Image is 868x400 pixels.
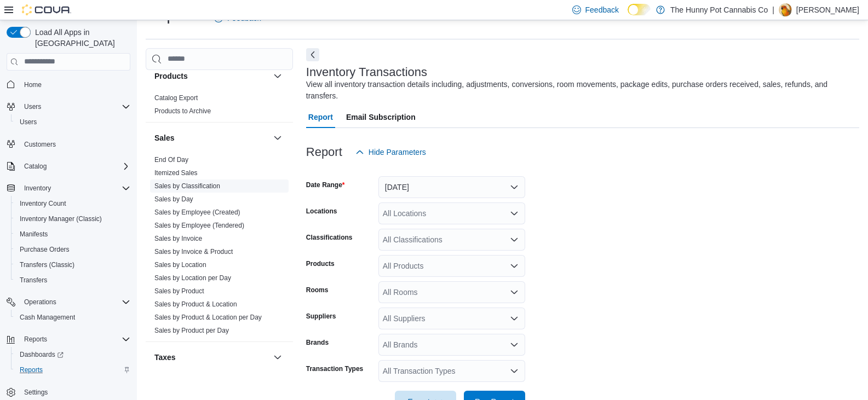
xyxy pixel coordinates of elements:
[20,366,43,374] span: Reports
[20,118,37,126] span: Users
[306,181,345,189] label: Date Range
[306,286,329,294] label: Rooms
[11,362,135,378] button: Reports
[146,153,293,341] div: Sales
[11,347,135,362] a: Dashboards
[11,211,135,227] button: Inventory Manager (Classic)
[20,313,75,322] span: Cash Management
[2,384,135,400] button: Settings
[351,141,430,163] button: Hide Parameters
[154,182,220,190] span: Sales by Classification
[2,332,135,347] button: Reports
[20,350,64,359] span: Dashboards
[154,221,244,230] span: Sales by Employee (Tendered)
[11,242,135,257] button: Purchase Orders
[15,258,79,271] a: Transfers (Classic)
[20,333,130,346] span: Reports
[20,245,70,254] span: Purchase Orders
[154,287,204,295] span: Sales by Product
[779,3,792,16] div: Andy Ramgobin
[20,295,130,309] span: Operations
[154,326,229,335] span: Sales by Product per Day
[20,78,130,91] span: Home
[154,261,206,269] a: Sales by Location
[154,155,188,164] span: End Of Day
[306,66,427,79] h3: Inventory Transactions
[15,243,74,256] a: Purchase Orders
[24,335,47,344] span: Reports
[20,276,47,285] span: Transfers
[510,340,519,349] button: Open list of options
[306,338,329,347] label: Brands
[670,3,768,16] p: The Hunny Pot Cannabis Co
[510,314,519,323] button: Open list of options
[510,288,519,297] button: Open list of options
[628,15,628,16] span: Dark Mode
[24,80,42,89] span: Home
[15,274,51,287] a: Transfers
[154,182,220,190] a: Sales by Classification
[154,195,193,204] span: Sales by Day
[11,310,135,325] button: Cash Management
[20,182,55,195] button: Inventory
[15,311,79,324] a: Cash Management
[24,140,56,149] span: Customers
[15,274,130,287] span: Transfers
[154,94,198,102] span: Catalog Export
[378,176,525,198] button: [DATE]
[306,79,854,102] div: View all inventory transaction details including, adjustments, conversions, room movements, packa...
[24,298,56,306] span: Operations
[510,262,519,270] button: Open list of options
[154,300,237,308] a: Sales by Product & Location
[20,78,46,91] a: Home
[154,132,269,143] button: Sales
[154,352,269,363] button: Taxes
[154,169,198,177] a: Itemized Sales
[31,27,130,49] span: Load All Apps in [GEOGRAPHIC_DATA]
[11,273,135,288] button: Transfers
[154,156,188,164] a: End Of Day
[154,274,231,282] span: Sales by Location per Day
[154,71,188,82] h3: Products
[2,294,135,310] button: Operations
[154,208,240,216] a: Sales by Employee (Created)
[369,147,426,158] span: Hide Parameters
[306,312,336,321] label: Suppliers
[15,197,71,210] a: Inventory Count
[20,215,102,223] span: Inventory Manager (Classic)
[15,115,41,129] a: Users
[2,159,135,174] button: Catalog
[510,209,519,218] button: Open list of options
[24,184,51,193] span: Inventory
[154,248,233,256] a: Sales by Invoice & Product
[20,199,66,208] span: Inventory Count
[15,212,130,225] span: Inventory Manager (Classic)
[154,352,176,363] h3: Taxes
[306,364,363,373] label: Transaction Types
[306,207,337,216] label: Locations
[154,107,211,115] span: Products to Archive
[154,107,211,115] a: Products to Archive
[20,160,130,173] span: Catalog
[306,146,342,159] h3: Report
[772,3,774,16] p: |
[15,212,106,225] a: Inventory Manager (Classic)
[22,4,71,15] img: Cova
[154,313,262,322] span: Sales by Product & Location per Day
[154,222,244,229] a: Sales by Employee (Tendered)
[306,259,335,268] label: Products
[15,348,68,361] a: Dashboards
[154,287,204,295] a: Sales by Product
[2,77,135,92] button: Home
[15,228,52,241] a: Manifests
[11,257,135,273] button: Transfers (Classic)
[15,115,130,129] span: Users
[154,327,229,334] a: Sales by Product per Day
[15,363,130,376] span: Reports
[154,208,240,217] span: Sales by Employee (Created)
[154,71,269,82] button: Products
[20,386,52,399] a: Settings
[271,69,284,83] button: Products
[154,132,175,143] h3: Sales
[510,367,519,375] button: Open list of options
